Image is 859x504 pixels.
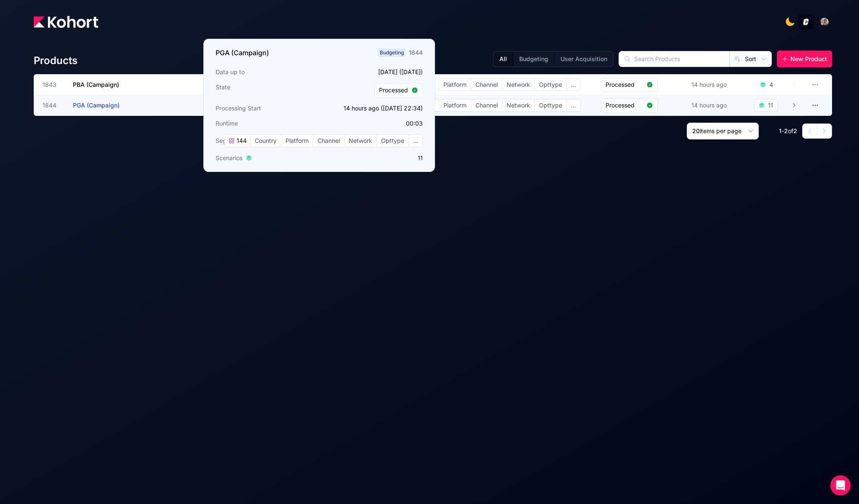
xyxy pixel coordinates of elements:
span: PBA (Campaign) [73,81,119,88]
h4: Products [34,54,77,67]
span: 20 [692,127,700,134]
span: Opttype [535,99,566,111]
span: ... [567,99,580,111]
span: Processed [606,101,643,110]
div: 1844 [409,48,423,57]
span: Budgeting [378,48,405,57]
p: 11 [322,154,423,162]
img: Kohort logo [34,16,98,28]
span: of [788,127,793,134]
span: Network [344,135,376,147]
h3: PGA (Campaign) [216,48,269,58]
input: Search Products [619,51,729,67]
span: ... [567,79,580,91]
button: User Acquisition [554,51,613,67]
span: Network [502,99,534,111]
h3: Processing Start [216,104,317,113]
span: Processed [379,86,408,94]
span: New Product [790,55,827,63]
span: Platform [439,99,471,111]
button: New Product [777,51,832,67]
h3: Runtime [216,119,317,128]
span: 1843 [43,80,63,89]
span: Segments [216,137,243,145]
span: 2 [793,127,797,134]
span: Channel [313,135,344,147]
span: Channel [471,79,502,91]
span: 2 [784,127,788,134]
h3: Data up to [216,68,317,76]
span: Network [502,79,534,91]
p: [DATE] ([DATE]) [322,68,423,76]
span: Scenarios [216,154,243,162]
div: 4 [769,80,773,89]
span: PGA (Campaign) [73,102,120,109]
button: Budgeting [513,51,554,67]
span: Platform [439,79,471,91]
span: Country [251,135,281,147]
app-duration-counter: 00:03 [406,120,423,127]
a: 1843PBA (Campaign)Budgeting71CountryPlatformChannelNetworkOpttype...Processed14 hours ago4 [43,75,797,95]
span: Channel [471,99,502,111]
span: 1 [779,127,782,134]
span: 1844 [43,101,63,110]
span: - [782,127,784,134]
button: 20items per page [687,123,759,139]
div: 14 hours ago [690,79,728,91]
span: Opttype [377,135,408,147]
span: Opttype [535,79,566,91]
button: All [494,51,513,67]
div: Open Intercom Messenger [830,475,851,496]
span: 144 [235,137,247,145]
img: logo_ConcreteSoftwareLogo_20230810134128192030.png [802,18,810,26]
span: Sort [745,55,756,63]
div: 11 [768,101,773,110]
span: Platform [281,135,313,147]
span: Processed [606,80,643,89]
h3: State [216,83,317,97]
span: items per page [700,127,742,134]
div: 14 hours ago [690,99,728,111]
span: ... [409,135,422,147]
a: 1844PGA (Campaign)Budgeting144CountryPlatformChannelNetworkOpttype...Processed14 hours ago11 [43,95,797,115]
p: 14 hours ago ([DATE] 22:34) [322,104,423,113]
